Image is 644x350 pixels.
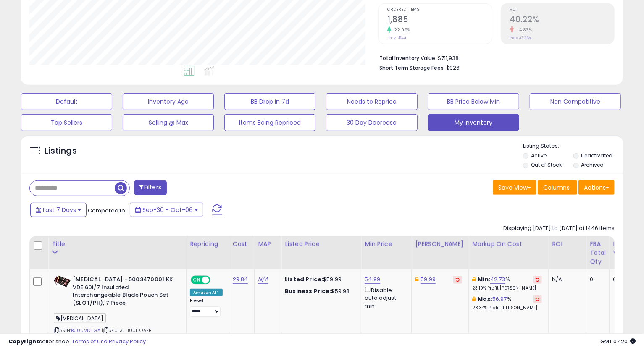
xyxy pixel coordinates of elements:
div: $59.98 [285,287,355,295]
div: 0 [590,276,603,283]
b: Max: [478,295,493,303]
img: 41WjIf+tL-L._SL40_.jpg [54,276,71,287]
span: Sep-30 - Oct-06 [142,206,193,214]
button: Last 7 Days [30,203,87,217]
span: | SKU: 3J-I0U1-OAFB [102,327,151,334]
a: Privacy Policy [109,337,146,345]
li: $711,938 [379,52,608,63]
div: % [472,276,542,291]
small: 22.09% [391,27,411,33]
span: Ordered Items [387,8,492,12]
div: Listed Price [285,240,357,248]
div: MAP [258,240,278,248]
span: 2025-10-14 07:20 GMT [600,337,636,345]
a: 29.84 [233,275,248,284]
b: Listed Price: [285,275,323,283]
span: $926 [446,64,460,72]
button: Top Sellers [21,114,112,131]
div: ROI [552,240,583,248]
button: Filters [134,180,167,195]
span: Last 7 Days [43,206,76,214]
button: Default [21,93,112,110]
a: 56.97 [492,295,507,303]
div: % [472,295,542,311]
a: N/A [258,275,268,284]
b: Min: [478,275,491,283]
small: Prev: 1,544 [387,35,406,40]
label: Active [531,152,547,159]
div: Preset: [190,298,223,317]
label: Archived [581,161,604,168]
h2: 40.22% [510,15,614,26]
button: BB Drop in 7d [224,93,315,110]
div: [PERSON_NAME] [415,240,465,248]
button: Items Being Repriced [224,114,315,131]
h2: 1,885 [387,15,492,26]
p: 28.34% Profit [PERSON_NAME] [472,305,542,311]
button: Sep-30 - Oct-06 [130,203,203,217]
span: [MEDICAL_DATA] [54,313,106,323]
div: Disable auto adjust min [365,285,405,310]
p: 23.19% Profit [PERSON_NAME] [472,285,542,291]
span: ON [192,277,202,284]
div: Markup on Cost [472,240,545,248]
div: N/A [552,276,580,283]
div: Amazon AI * [190,289,223,296]
div: 0 [613,276,633,283]
div: FBA Total Qty [590,240,606,266]
div: Repricing [190,240,226,248]
button: BB Price Below Min [428,93,519,110]
span: OFF [209,277,223,284]
div: Title [52,240,183,248]
b: [MEDICAL_DATA] - 5003470001 KK VDE 60i/7 Insulated Interchangeable Blade Pouch Set (SLOT/PH), 7 P... [73,276,175,309]
div: Cost [233,240,251,248]
button: My Inventory [428,114,519,131]
th: The percentage added to the cost of goods (COGS) that forms the calculator for Min & Max prices. [469,236,549,269]
div: Min Price [365,240,408,248]
label: Out of Stock [531,161,562,168]
div: Displaying [DATE] to [DATE] of 1446 items [503,225,615,232]
a: Terms of Use [72,337,108,345]
div: seller snap | | [8,338,146,346]
button: Selling @ Max [123,114,214,131]
span: Columns [543,183,570,192]
span: ROI [510,8,614,12]
small: -4.83% [514,27,532,33]
a: 59.99 [421,275,436,284]
h5: Listings [45,145,77,157]
button: Needs to Reprice [326,93,417,110]
strong: Copyright [8,337,39,345]
button: Actions [578,180,615,195]
button: Non Competitive [530,93,621,110]
button: 30 Day Decrease [326,114,417,131]
a: 54.99 [365,275,380,284]
div: ASIN: [54,276,180,344]
b: Total Inventory Value: [379,55,436,62]
div: Inv. value [613,240,636,257]
button: Inventory Age [123,93,214,110]
div: $59.99 [285,276,355,283]
p: Listing States: [523,142,623,150]
button: Save View [493,180,536,195]
button: Columns [538,180,577,195]
b: Business Price: [285,287,331,295]
small: Prev: 42.26% [510,35,532,40]
a: 42.73 [490,275,505,284]
b: Short Term Storage Fees: [379,64,445,71]
label: Deactivated [581,152,612,159]
span: Compared to: [88,206,126,214]
a: B000VD1JGA [71,327,100,334]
